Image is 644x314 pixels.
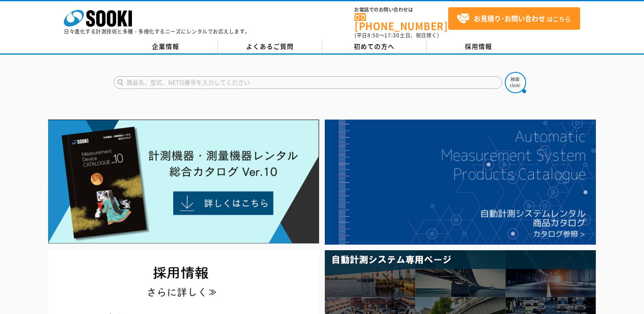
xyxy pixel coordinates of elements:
[355,13,448,31] a: [PHONE_NUMBER]
[114,40,218,53] a: 企業情報
[367,31,379,39] span: 8:50
[218,40,322,53] a: よくあるご質問
[325,120,596,245] img: 自動計測システムカタログ
[355,7,448,12] span: お電話でのお問い合わせは
[48,120,319,244] img: Catalog Ver10
[354,42,395,51] span: 初めての方へ
[384,31,400,39] span: 17:30
[64,29,250,34] p: 日々進化する計測技術と多種・多様化するニーズにレンタルでお応えします。
[474,13,545,23] strong: お見積り･お問い合わせ
[505,72,526,93] img: btn_search.png
[355,31,439,39] span: (平日 ～ 土日、祝日除く)
[448,7,580,30] a: お見積り･お問い合わせはこちら
[114,76,502,89] input: 商品名、型式、NETIS番号を入力してください
[322,40,426,53] a: 初めての方へ
[457,12,571,25] span: はこちら
[426,40,531,53] a: 採用情報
